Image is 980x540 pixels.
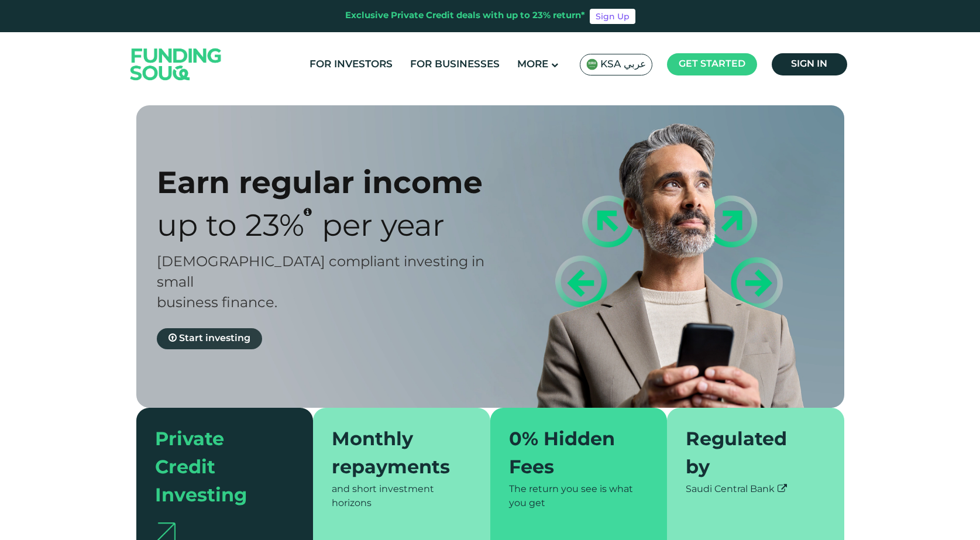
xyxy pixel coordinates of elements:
[332,483,472,511] div: and short investment horizons
[600,58,646,71] span: KSA عربي
[119,35,233,94] img: Logo
[586,59,598,70] img: SA Flag
[155,427,281,511] div: Private Credit Investing
[322,213,445,242] span: Per Year
[590,9,635,24] a: Sign Up
[157,256,484,310] span: [DEMOGRAPHIC_DATA] compliant investing in small business finance.
[304,207,312,216] i: 23% IRR (expected) ~ 15% Net yield (expected)
[509,483,649,511] div: The return you see is what you get
[157,328,262,349] a: Start investing
[345,9,585,23] div: Exclusive Private Credit deals with up to 23% return*
[679,60,745,68] span: Get started
[772,53,847,75] a: Sign in
[407,55,503,74] a: For Businesses
[517,60,548,70] span: More
[509,427,635,483] div: 0% Hidden Fees
[686,427,811,483] div: Regulated by
[157,213,304,242] span: Up to 23%
[332,427,458,483] div: Monthly repayments
[307,55,396,74] a: For Investors
[791,60,827,68] span: Sign in
[157,164,511,201] div: Earn regular income
[179,334,250,343] span: Start investing
[686,483,826,497] div: Saudi Central Bank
